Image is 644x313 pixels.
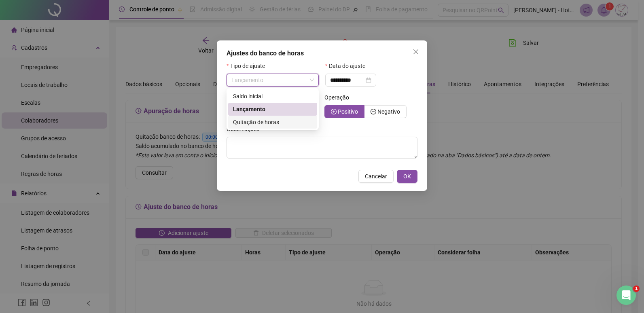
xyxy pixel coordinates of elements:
[403,172,411,181] span: OK
[233,106,265,112] span: Lançamento
[397,170,417,183] button: OK
[231,77,263,83] span: Lançamento
[633,286,640,292] span: 1
[371,109,376,114] span: minus-circle
[233,93,263,99] span: Saldo inicial
[338,108,358,115] span: Positivo
[365,172,387,181] span: Cancelar
[413,49,419,55] span: close
[227,49,417,58] div: Ajustes do banco de horas
[616,286,636,305] iframe: Intercom live chat
[331,109,337,114] span: plus-circle
[358,170,394,183] button: Cancelar
[325,61,371,70] label: Data do ajuste
[409,45,422,58] button: Close
[324,93,354,102] label: Operação
[227,61,270,70] label: Tipo de ajuste
[227,125,265,133] label: Observações
[377,108,400,115] span: Negativo
[233,119,279,125] span: Quitação de horas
